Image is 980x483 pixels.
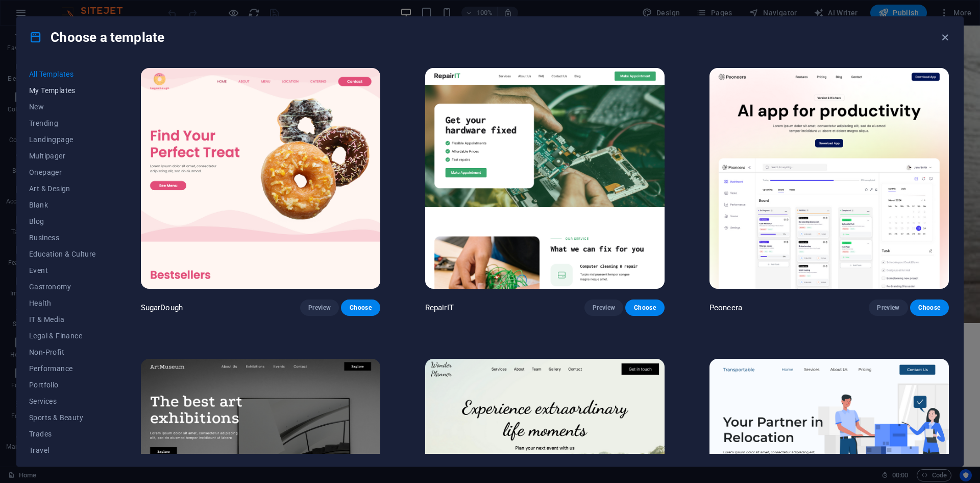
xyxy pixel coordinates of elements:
[29,283,96,291] span: Gastronomy
[29,131,96,148] button: Landingpage
[29,295,96,311] button: Health
[29,82,96,99] button: My Templates
[29,135,96,144] span: Landingpage
[29,364,96,373] span: Performance
[29,217,96,225] span: Blog
[29,246,96,262] button: Education & Culture
[29,197,96,213] button: Blank
[29,266,96,274] span: Event
[29,430,96,438] span: Trades
[29,446,96,454] span: Travel
[29,409,96,426] button: Sports & Beauty
[910,300,949,316] button: Choose
[29,229,96,246] button: Business
[29,311,96,328] button: IT & Media
[633,304,656,312] span: Choose
[593,304,615,312] span: Preview
[141,68,380,289] img: SugarDough
[29,185,96,193] span: Art & Design
[29,115,96,131] button: Trending
[29,344,96,360] button: Non-Profit
[29,29,164,45] h4: Choose a template
[584,300,623,316] button: Preview
[308,304,331,312] span: Preview
[29,393,96,409] button: Services
[29,168,96,176] span: Onepager
[29,86,96,95] span: My Templates
[29,152,96,160] span: Multipager
[877,304,899,312] span: Preview
[918,304,941,312] span: Choose
[29,442,96,458] button: Travel
[141,303,183,313] p: SugarDough
[29,213,96,229] button: Blog
[29,397,96,405] span: Services
[29,99,96,115] button: New
[625,300,664,316] button: Choose
[869,300,908,316] button: Preview
[29,413,96,422] span: Sports & Beauty
[29,360,96,377] button: Performance
[29,148,96,164] button: Multipager
[29,426,96,442] button: Trades
[300,300,339,316] button: Preview
[29,332,96,340] span: Legal & Finance
[341,300,380,316] button: Choose
[29,299,96,307] span: Health
[29,250,96,258] span: Education & Culture
[29,180,96,197] button: Art & Design
[709,68,949,289] img: Peoneera
[29,201,96,209] span: Blank
[29,103,96,111] span: New
[29,315,96,324] span: IT & Media
[29,66,96,82] button: All Templates
[29,70,96,78] span: All Templates
[29,234,96,242] span: Business
[349,304,372,312] span: Choose
[29,279,96,295] button: Gastronomy
[29,262,96,279] button: Event
[425,303,454,313] p: RepairIT
[29,328,96,344] button: Legal & Finance
[29,377,96,393] button: Portfolio
[425,68,665,289] img: RepairIT
[29,381,96,389] span: Portfolio
[29,119,96,127] span: Trending
[29,164,96,180] button: Onepager
[29,348,96,356] span: Non-Profit
[709,303,742,313] p: Peoneera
